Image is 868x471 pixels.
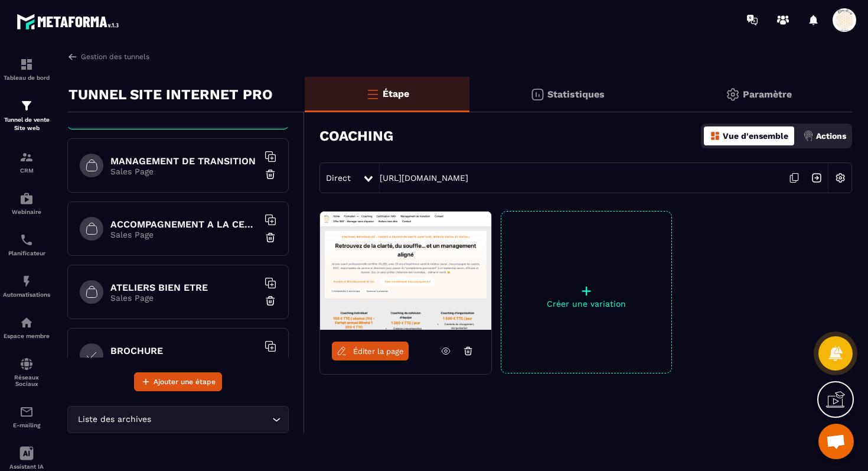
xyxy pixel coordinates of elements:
span: Direct [326,173,351,183]
img: automations [19,191,34,206]
p: CRM [3,167,50,174]
p: Sales Page [110,293,258,303]
img: social-network [19,357,34,371]
a: automationsautomationsAutomatisations [3,265,50,307]
p: Actions [816,131,846,141]
a: Éditer la page [332,342,409,360]
p: Website [110,356,258,366]
a: automationsautomationsEspace membre [3,307,50,348]
img: arrow-next.bcc2205e.svg [805,167,828,189]
img: actions.d6e523a2.png [803,131,814,141]
a: social-networksocial-networkRéseaux Sociaux [3,348,50,396]
p: Webinaire [3,209,50,215]
img: automations [19,316,34,330]
p: TUNNEL SITE INTERNET PRO [68,83,273,106]
img: trash [265,232,276,243]
span: Liste des archives [75,413,154,426]
a: schedulerschedulerPlanificateur [3,224,50,265]
input: Search for option [154,413,269,426]
img: formation [19,57,34,72]
h3: COACHING [319,128,393,144]
img: email [19,405,34,419]
h6: ATELIERS BIEN ETRE [110,282,258,293]
p: + [501,282,671,299]
p: Tunnel de vente Site web [3,116,50,132]
img: arrow [67,51,78,62]
a: Gestion des tunnels [67,51,149,62]
img: stats.20deebd0.svg [530,87,544,102]
a: [URL][DOMAIN_NAME] [380,173,468,183]
h6: MANAGEMENT DE TRANSITION [110,155,258,167]
p: Assistant IA [3,463,50,470]
img: scheduler [19,233,34,247]
img: automations [19,274,34,288]
span: Éditer la page [353,347,404,356]
span: Ajouter une étape [154,376,216,388]
p: Sales Page [110,230,258,239]
img: setting-gr.5f69749f.svg [726,87,740,102]
p: E-mailing [3,422,50,428]
img: formation [19,150,34,164]
div: Ouvrir le chat [818,424,854,459]
img: trash [265,168,276,180]
a: automationsautomationsWebinaire [3,183,50,224]
p: Sales Page [110,167,258,176]
h6: BROCHURE [110,345,258,356]
p: Statistiques [547,89,605,100]
a: formationformationCRM [3,141,50,183]
p: Automatisations [3,291,50,298]
a: formationformationTableau de bord [3,48,50,90]
h6: ACCOMPAGNEMENT A LA CERTIFICATION HAS [110,219,258,230]
img: dashboard-orange.40269519.svg [710,131,720,141]
p: Étape [383,88,409,99]
p: Vue d'ensemble [723,131,788,141]
a: formationformationTunnel de vente Site web [3,90,50,141]
p: Réseaux Sociaux [3,374,50,387]
p: Tableau de bord [3,74,50,81]
img: setting-w.858f3a88.svg [829,167,851,189]
img: trash [265,295,276,307]
p: Espace membre [3,333,50,339]
p: Créer une variation [501,299,671,308]
div: Search for option [67,406,289,433]
img: logo [17,11,123,33]
button: Ajouter une étape [134,372,222,391]
img: bars-o.4a397970.svg [366,87,380,101]
a: emailemailE-mailing [3,396,50,437]
p: Paramètre [743,89,792,100]
img: formation [19,99,34,113]
img: image [320,212,491,330]
p: Planificateur [3,250,50,256]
